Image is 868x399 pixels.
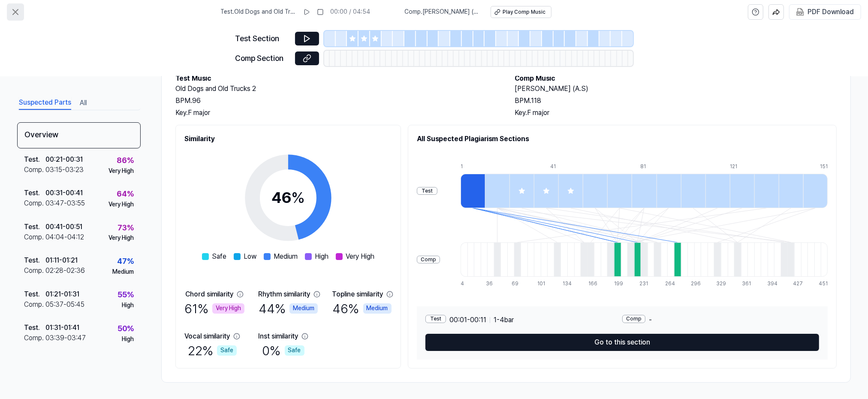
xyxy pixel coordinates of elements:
div: 296 [691,280,698,287]
div: 69 [512,280,518,287]
div: Vocal similarity [184,331,230,342]
div: 00:31 - 00:41 [45,188,83,198]
div: Medium [363,303,392,314]
div: 101 [537,280,544,287]
div: Comp . [24,333,45,343]
span: Medium [274,251,298,262]
div: Comp Section [235,52,290,65]
div: PDF Download [808,6,854,18]
h2: Comp Music [515,73,837,84]
div: Comp [622,315,645,323]
div: 134 [563,280,570,287]
div: 1 [461,163,485,170]
span: Safe [212,251,227,262]
div: Key. F major [515,108,837,118]
div: Comp . [24,299,45,310]
img: share [772,8,780,16]
div: 64 % [117,188,134,200]
div: 46 % [333,299,392,317]
div: Play Comp Music [503,9,546,16]
div: 61 % [184,299,244,317]
div: Test [425,315,446,323]
div: Test [417,187,437,195]
div: 427 [793,280,800,287]
div: Very High [212,303,244,314]
div: Test . [24,323,45,333]
div: 46 [271,186,305,209]
div: 00:21 - 00:31 [45,154,83,165]
div: 451 [819,280,828,287]
div: Very High [108,234,134,242]
div: Test Section [235,33,290,45]
div: Test . [24,154,45,165]
div: 01:11 - 01:21 [45,255,78,266]
div: Comp . [24,266,45,276]
h2: All Suspected Plagiarism Sections [417,134,828,144]
div: Test . [24,188,45,198]
div: 00:41 - 00:51 [45,222,82,232]
div: 0 % [262,342,304,360]
div: 01:21 - 01:31 [45,289,79,299]
div: Rhythm similarity [258,289,310,299]
h2: Old Dogs and Old Trucks 2 [175,84,497,94]
span: High [315,251,329,262]
button: help [748,4,763,20]
span: 1 - 4 bar [494,315,514,325]
div: 50 % [118,323,134,335]
div: Safe [217,345,237,356]
div: 47 % [117,255,134,268]
span: Very High [346,251,375,262]
div: Chord similarity [185,289,233,299]
div: BPM. 96 [175,96,497,106]
div: High [122,335,134,344]
div: 73 % [118,222,134,234]
div: 264 [665,280,672,287]
div: Comp . [24,165,45,175]
span: % [291,188,305,207]
div: Test . [24,255,45,266]
div: Topline similarity [332,289,383,299]
div: Very High [108,200,134,209]
div: 02:28 - 02:36 [45,266,85,276]
h2: Test Music [175,73,497,84]
button: Play Comp Music [491,6,552,18]
div: 81 [640,163,665,170]
div: Comp . [24,198,45,209]
div: Medium [112,268,134,276]
div: Inst similarity [258,331,298,342]
div: Comp [417,256,440,264]
div: 22 % [188,342,237,360]
span: 00:01 - 00:11 [449,315,486,325]
div: 166 [588,280,595,287]
div: 03:39 - 03:47 [45,333,86,343]
div: 44 % [259,299,318,317]
div: 199 [614,280,621,287]
div: Test . [24,222,45,232]
div: 329 [716,280,723,287]
div: 41 [551,163,575,170]
div: 4 [461,280,467,287]
div: 03:47 - 03:55 [45,198,85,209]
div: Very High [108,167,134,175]
span: Low [244,251,257,262]
div: 231 [639,280,646,287]
div: 55 % [118,289,134,301]
span: Test . Old Dogs and Old Trucks 2 [221,8,296,16]
h2: [PERSON_NAME] (A.S) [515,84,837,94]
div: 36 [486,280,493,287]
div: 394 [768,280,775,287]
button: All [80,96,87,110]
div: BPM. 118 [515,96,837,106]
div: 00:00 / 04:54 [331,8,371,16]
div: 86 % [117,154,134,167]
div: Test . [24,289,45,299]
div: Safe [285,345,304,356]
div: High [122,301,134,310]
button: Suspected Parts [19,96,71,110]
img: PDF Download [796,8,804,16]
span: Comp . [PERSON_NAME] (A.S) [405,8,480,16]
div: 05:37 - 05:45 [45,299,84,310]
svg: help [752,8,759,16]
button: PDF Download [795,5,856,19]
